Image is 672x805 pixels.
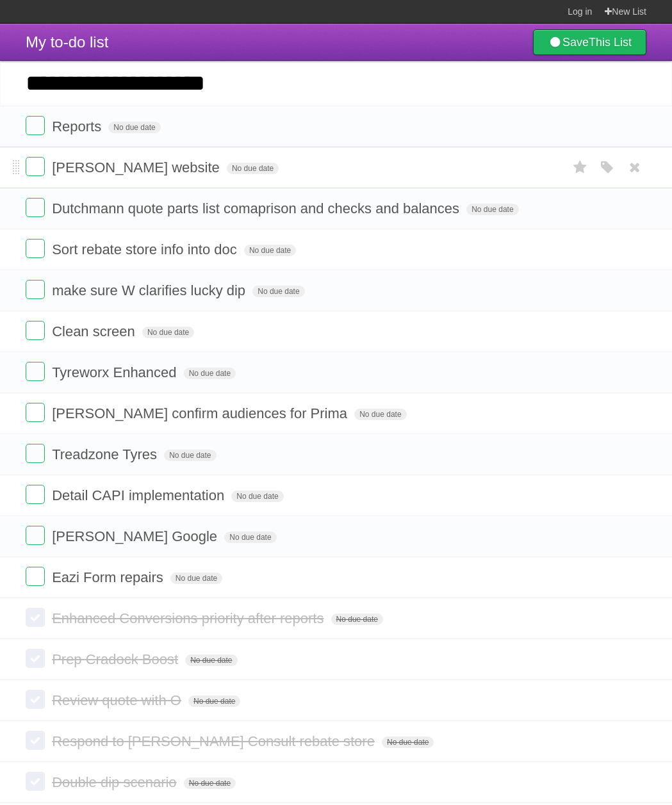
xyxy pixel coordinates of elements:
[52,528,220,544] span: [PERSON_NAME] Google
[26,321,45,340] label: Done
[52,610,327,626] span: Enhanced Conversions priority after reports
[52,569,167,585] span: Eazi Form repairs
[52,651,181,667] span: Prep Cradock Boost
[26,362,45,381] label: Done
[188,695,240,707] span: No due date
[52,282,249,298] span: make sure W clarifies lucky dip
[26,526,45,545] label: Done
[52,159,223,175] span: [PERSON_NAME] website
[231,491,283,502] span: No due date
[26,444,45,463] label: Done
[589,36,632,49] b: This List
[227,163,279,174] span: No due date
[52,200,463,216] span: Dutchmann quote parts list comaprison and checks and balances
[52,364,179,380] span: Tyreworx Enhanced
[170,573,222,584] span: No due date
[568,157,593,178] label: Star task
[26,649,45,668] label: Done
[108,122,160,133] span: No due date
[52,405,350,421] span: [PERSON_NAME] confirm audiences for Prima
[184,777,236,789] span: No due date
[26,280,45,299] label: Done
[164,450,216,461] span: No due date
[52,118,104,134] span: Reports
[26,608,45,627] label: Done
[52,241,240,257] span: Sort rebate store info into doc
[244,245,296,256] span: No due date
[26,116,45,135] label: Done
[52,487,227,503] span: Detail CAPI implementation
[26,33,108,51] span: My to-do list
[26,198,45,217] label: Done
[224,532,276,543] span: No due date
[26,157,45,176] label: Done
[52,733,378,749] span: Respond to [PERSON_NAME] Consult rebate store
[26,690,45,709] label: Done
[52,692,184,708] span: Review quote with O
[354,409,406,420] span: No due date
[26,772,45,791] label: Done
[26,239,45,258] label: Done
[142,327,194,338] span: No due date
[533,29,646,55] a: SaveThis List
[52,323,138,339] span: Clean screen
[26,403,45,422] label: Done
[26,567,45,586] label: Done
[52,774,179,790] span: Double dip scenario
[466,204,518,215] span: No due date
[52,446,160,462] span: Treadzone Tyres
[331,614,383,625] span: No due date
[26,485,45,504] label: Done
[26,731,45,750] label: Done
[184,368,236,379] span: No due date
[185,655,237,666] span: No due date
[252,286,304,297] span: No due date
[382,736,434,748] span: No due date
